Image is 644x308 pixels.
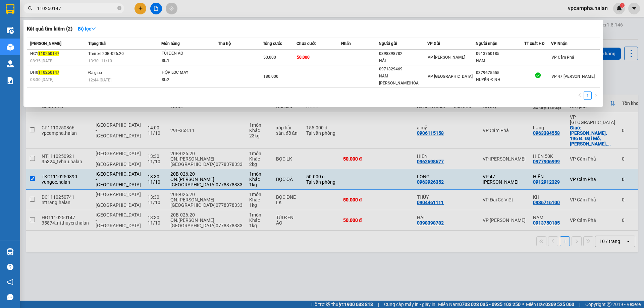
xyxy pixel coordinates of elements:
[428,55,465,60] span: VP [PERSON_NAME]
[551,55,574,60] span: VP Cẩm Phả
[379,57,427,64] div: HẢI
[576,91,584,100] button: left
[7,27,14,34] img: warehouse-icon
[379,73,427,87] div: NAM [PERSON_NAME]HÓA
[27,25,72,33] h3: Kết quả tìm kiếm ( 2 )
[88,78,111,82] span: 12:44 [DATE]
[476,57,524,64] div: NAM
[379,41,397,46] span: Người gửi
[88,51,124,56] span: Trên xe 20B-026.20
[263,41,282,46] span: Tổng cước
[38,51,59,56] span: 110250147
[162,50,212,57] div: TÚI ĐEN ÁO
[524,41,545,46] span: TT xuất HĐ
[91,26,96,31] span: down
[379,66,427,73] div: 0971829469
[30,50,86,57] div: HG1
[341,41,351,46] span: Nhãn
[30,77,53,82] span: 08:30 [DATE]
[427,41,440,46] span: VP Gửi
[161,41,180,46] span: Món hàng
[117,5,121,12] span: close-circle
[78,26,96,32] strong: Bộ lọc
[476,69,524,76] div: 0379675555
[379,50,427,57] div: 0398398782
[584,91,592,100] li: 1
[30,41,61,46] span: [PERSON_NAME]
[428,74,473,79] span: VP [GEOGRAPHIC_DATA]
[88,41,106,46] span: Trạng thái
[162,76,212,84] div: SL: 2
[578,93,582,97] span: left
[263,55,276,60] span: 50.000
[584,92,591,99] a: 1
[37,5,116,12] input: Tìm tên, số ĐT hoặc mã đơn
[28,6,33,11] span: search
[297,41,316,46] span: Chưa cước
[592,91,600,100] li: Next Page
[551,41,568,46] span: VP Nhận
[7,60,14,67] img: warehouse-icon
[594,93,598,97] span: right
[297,55,310,60] span: 50.000
[476,50,524,57] div: 0913750185
[576,91,584,100] li: Previous Page
[263,74,278,79] span: 180.000
[7,279,13,285] span: notification
[117,6,121,10] span: close-circle
[88,70,102,75] span: Đã giao
[7,294,13,300] span: message
[88,59,112,63] span: 13:30 - 11/10
[476,76,524,83] div: HUYỀN ĐỊNH
[162,57,212,65] div: SL: 1
[218,41,231,46] span: Thu hộ
[476,41,497,46] span: Người nhận
[7,248,14,255] img: warehouse-icon
[592,91,600,100] button: right
[162,69,212,76] div: HỘP LỐC MÁY
[30,69,86,76] div: DH0
[72,23,101,34] button: Bộ lọcdown
[30,59,53,63] span: 08:35 [DATE]
[7,77,14,84] img: solution-icon
[6,4,14,14] img: logo-vxr
[7,44,14,51] img: warehouse-icon
[551,74,595,79] span: VP 47 [PERSON_NAME]
[7,264,13,270] span: question-circle
[38,70,59,75] span: 110250147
